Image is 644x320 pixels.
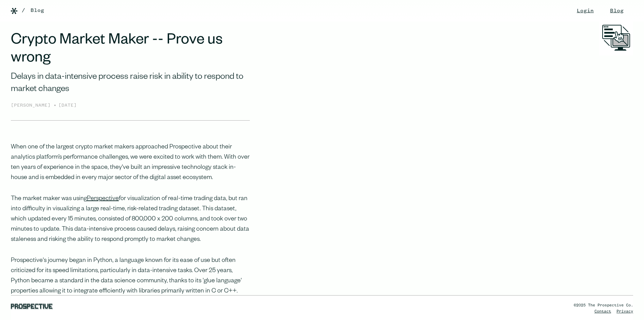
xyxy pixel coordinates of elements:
[58,102,77,109] div: [DATE]
[594,309,611,314] a: Contact
[11,142,250,183] p: When one of the largest crypto market makers approached Prospective about their analytics platfor...
[11,256,250,317] p: Prospective's journey began in Python, a language known for its ease of use but often criticized ...
[87,196,119,202] a: Perspective
[574,302,633,308] div: ©2025 The Prospective Co.
[11,33,250,69] h1: Crypto Market Maker -- Prove us wrong
[53,101,57,109] div: •
[11,194,250,245] p: The market maker was using for visualization of real-time trading data, but ran into difficulty i...
[11,102,53,109] div: [PERSON_NAME]
[11,71,250,96] div: Delays in data-intensive process raise risk in ability to respond to market changes
[22,6,25,15] div: /
[617,309,633,314] a: Privacy
[31,6,44,15] a: Blog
